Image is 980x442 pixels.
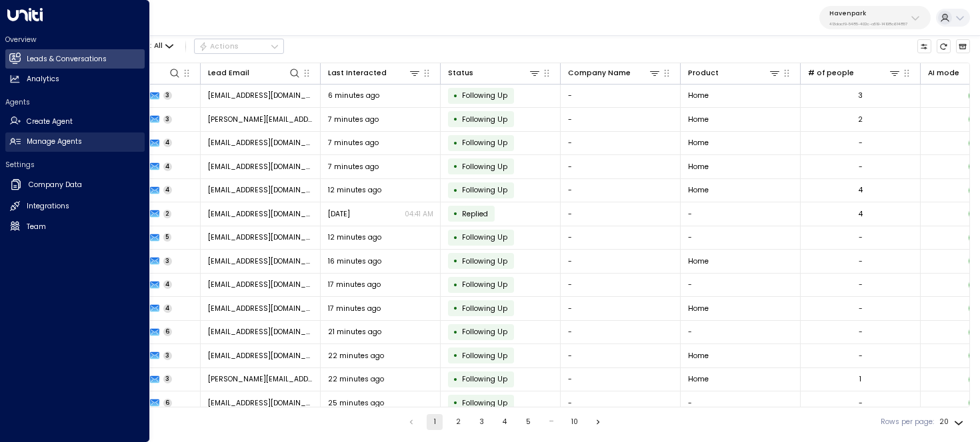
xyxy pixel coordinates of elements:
[928,67,959,79] div: AI mode
[154,42,163,50] span: All
[462,209,488,219] span: Replied
[163,91,173,100] span: 3
[163,233,172,242] span: 5
[453,347,458,364] div: •
[568,67,661,79] div: Company Name
[27,74,59,85] h2: Analytics
[208,232,313,242] span: eriiyjones98@gmail.com
[208,114,313,124] span: sam.st1124@yahoo.com
[208,398,313,408] span: yg6jc8zyc7@privaterelay.appleid.com
[937,39,951,54] span: Refresh
[453,276,458,294] div: •
[561,226,681,250] td: -
[462,114,507,124] span: Following Up
[462,256,507,266] span: Following Up
[5,197,145,216] a: Integrations
[688,67,781,79] div: Product
[859,304,863,314] div: -
[194,39,284,55] button: Actions
[543,414,559,430] div: …
[688,256,709,266] span: Home
[829,9,907,17] p: Havenpark
[453,324,458,341] div: •
[208,138,313,148] span: yarima.santiago21@gmail.com
[681,391,801,415] td: -
[561,250,681,273] td: -
[462,91,507,101] span: Following Up
[448,67,541,79] div: Status
[328,398,384,408] span: 25 minutes ago
[5,49,145,69] a: Leads & Conversations
[163,162,173,171] span: 4
[453,252,458,270] div: •
[808,67,854,79] div: # of people
[561,85,681,108] td: -
[27,116,73,127] h2: Create Agent
[5,97,145,107] h2: Agents
[328,114,379,124] span: 7 minutes ago
[561,274,681,297] td: -
[859,232,863,242] div: -
[328,209,350,219] span: Aug 08, 2025
[208,67,301,79] div: Lead Email
[27,222,46,232] h2: Team
[917,39,932,54] button: Customize
[688,351,709,361] span: Home
[328,304,381,314] span: 17 minutes ago
[208,209,313,219] span: lnelson2006@outlook.com
[688,67,719,79] div: Product
[561,344,681,367] td: -
[29,180,82,190] h2: Company Data
[5,174,145,196] a: Company Data
[453,110,458,128] div: •
[208,185,313,195] span: lnelson2006@outlook.com
[858,91,863,101] div: 3
[681,274,801,297] td: -
[859,398,863,408] div: -
[561,155,681,178] td: -
[462,327,507,337] span: Following Up
[163,257,173,266] span: 3
[688,185,709,195] span: Home
[462,162,507,172] span: Following Up
[163,186,173,194] span: 4
[808,67,901,79] div: # of people
[561,297,681,320] td: -
[561,202,681,226] td: -
[450,414,466,430] button: Go to page 2
[199,42,239,51] div: Actions
[453,229,458,246] div: •
[208,91,313,101] span: ajohanning6@gmail.com
[163,280,173,289] span: 4
[561,368,681,391] td: -
[859,280,863,290] div: -
[427,414,443,430] button: page 1
[5,112,145,131] a: Create Agent
[453,394,458,411] div: •
[462,185,507,195] span: Following Up
[27,54,107,65] h2: Leads & Conversations
[5,70,145,89] a: Analytics
[688,304,709,314] span: Home
[453,87,458,105] div: •
[462,398,507,408] span: Following Up
[859,185,863,195] div: 4
[858,114,863,124] div: 2
[520,414,536,430] button: Go to page 5
[590,414,606,430] button: Go to next page
[208,327,313,337] span: hjackson67@live.com
[462,138,507,148] span: Following Up
[473,414,489,430] button: Go to page 3
[688,138,709,148] span: Home
[5,160,145,170] h2: Settings
[328,327,381,337] span: 21 minutes ago
[194,39,284,55] div: Button group with a nested menu
[453,182,458,199] div: •
[208,374,313,384] span: marcello_moore@yahoo.com
[453,134,458,152] div: •
[5,35,145,45] h2: Overview
[27,136,82,147] h2: Manage Agents
[208,304,313,314] span: ketarahall61@gmail.com
[453,158,458,175] div: •
[405,209,433,219] p: 04:41 AM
